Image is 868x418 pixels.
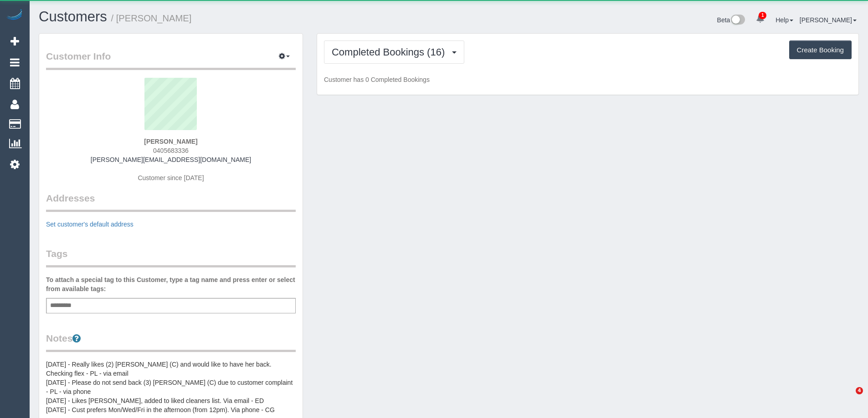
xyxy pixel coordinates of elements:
legend: Notes [46,332,296,352]
span: 1 [759,12,766,19]
button: Create Booking [789,40,852,60]
label: To attach a special tag to this Customer, type a tag name and press enter or select from availabl... [46,275,296,293]
pre: [DATE] - Really likes (2) [PERSON_NAME] (C) and would like to have her back. Checking flex - PL -... [46,360,296,414]
legend: Customer Info [46,50,296,70]
legend: Tags [46,247,296,267]
a: Customers [39,9,107,25]
p: Customer has 0 Completed Bookings [324,75,852,84]
a: Help [776,16,793,24]
span: Customer since [DATE] [138,174,204,181]
img: New interface [730,15,745,26]
a: Beta [717,16,745,24]
span: Completed Bookings (16) [332,46,449,58]
a: [PERSON_NAME] [800,16,857,24]
strong: [PERSON_NAME] [144,138,197,145]
a: [PERSON_NAME][EMAIL_ADDRESS][DOMAIN_NAME] [91,156,251,163]
button: Completed Bookings (16) [324,40,464,64]
iframe: Intercom live chat [837,387,859,409]
a: Set customer's default address [46,221,134,228]
img: Automaid Logo [5,9,24,22]
span: 4 [856,387,863,394]
small: / [PERSON_NAME] [111,13,192,23]
span: 0405683336 [153,147,189,154]
a: 1 [751,9,769,29]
